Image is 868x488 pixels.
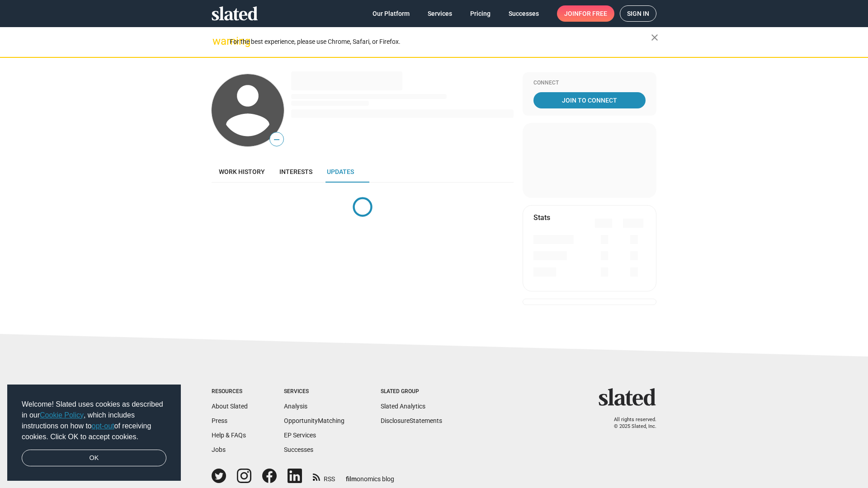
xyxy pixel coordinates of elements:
a: Successes [284,446,313,453]
a: Help & FAQs [212,432,246,439]
span: for free [579,5,607,22]
a: Press [212,417,227,424]
span: Sign in [627,6,649,21]
span: Services [428,5,452,22]
mat-icon: warning [212,36,223,47]
div: Connect [533,80,646,87]
a: Work history [212,161,272,183]
a: Updates [320,161,361,183]
a: Join To Connect [533,92,646,108]
div: Slated Group [381,388,442,395]
div: For the best experience, please use Chrome, Safari, or Firefox. [230,36,651,48]
p: All rights reserved. © 2025 Slated, Inc. [604,417,656,430]
a: Cookie Policy [40,411,84,419]
div: Resources [212,388,248,395]
a: dismiss cookie message [22,450,166,467]
a: filmonomics blog [346,468,394,483]
a: opt-out [92,422,114,430]
a: Joinfor free [557,5,614,22]
a: Services [420,5,459,22]
a: Successes [501,5,546,22]
a: About Slated [212,403,248,410]
span: Updates [327,168,354,175]
span: Interests [279,168,312,175]
span: Pricing [470,5,491,22]
span: Successes [509,5,539,22]
div: cookieconsent [7,385,181,481]
span: film [346,475,357,483]
a: OpportunityMatching [284,417,344,424]
span: Welcome! Slated uses cookies as described in our , which includes instructions on how to of recei... [22,399,166,442]
a: Slated Analytics [381,403,425,410]
a: Analysis [284,403,307,410]
mat-card-title: Stats [533,213,550,222]
a: Jobs [212,446,226,453]
a: Pricing [463,5,498,22]
span: — [270,134,283,145]
mat-icon: close [649,32,660,43]
a: Our Platform [365,5,417,22]
a: DisclosureStatements [381,417,442,424]
span: Join [564,5,607,22]
span: Our Platform [373,5,410,22]
a: EP Services [284,432,316,439]
a: Interests [272,161,320,183]
div: Services [284,388,344,395]
a: RSS [313,469,335,483]
a: Sign in [620,5,656,22]
span: Join To Connect [535,92,644,108]
span: Work history [219,168,265,175]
